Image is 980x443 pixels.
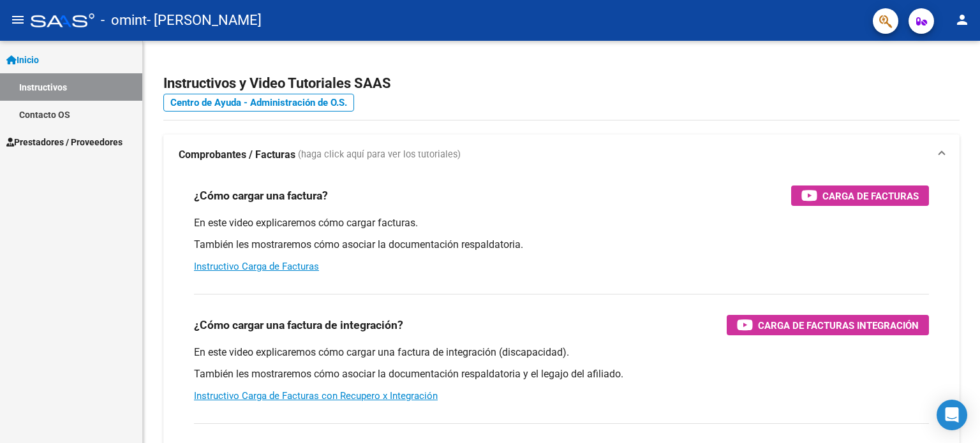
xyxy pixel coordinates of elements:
span: Prestadores / Proveedores [6,135,122,149]
p: En este video explicaremos cómo cargar una factura de integración (discapacidad). [194,345,929,359]
span: (haga click aquí para ver los tutoriales) [298,148,461,162]
h3: ¿Cómo cargar una factura de integración? [194,316,403,334]
mat-icon: menu [10,12,26,27]
p: También les mostraremos cómo asociar la documentación respaldatoria y el legajo del afiliado. [194,367,929,381]
span: Carga de Facturas Integración [758,317,919,333]
button: Carga de Facturas Integración [727,315,929,335]
a: Instructivo Carga de Facturas con Recupero x Integración [194,390,438,402]
h3: ¿Cómo cargar una factura? [194,187,328,205]
a: Instructivo Carga de Facturas [194,261,319,272]
h2: Instructivos y Video Tutoriales SAAS [163,71,960,96]
mat-icon: person [954,12,970,27]
a: Centro de Ayuda - Administración de O.S. [163,94,354,112]
p: También les mostraremos cómo asociar la documentación respaldatoria. [194,238,929,252]
p: En este video explicaremos cómo cargar facturas. [194,216,929,230]
span: Inicio [6,53,39,67]
div: Open Intercom Messenger [937,400,967,430]
strong: Comprobantes / Facturas [179,148,295,162]
mat-expansion-panel-header: Comprobantes / Facturas (haga click aquí para ver los tutoriales) [163,134,960,175]
span: - omint [101,6,147,34]
span: - [PERSON_NAME] [147,6,262,34]
button: Carga de Facturas [791,185,929,206]
span: Carga de Facturas [822,188,919,204]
